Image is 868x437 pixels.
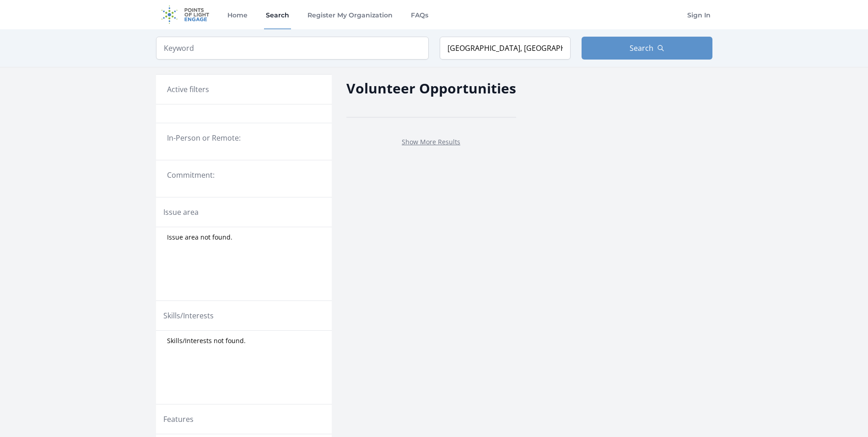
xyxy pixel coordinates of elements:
legend: Features [163,414,194,425]
legend: Skills/Interests [163,310,214,321]
legend: Commitment: [167,169,321,180]
legend: In-Person or Remote: [167,132,321,143]
h3: Active filters [167,84,209,95]
span: Search [630,43,653,54]
legend: Issue area [163,207,199,218]
h2: Volunteer Opportunities [346,78,516,98]
button: Search [582,37,712,60]
a: Show More Results [402,137,460,146]
input: Location [440,37,571,60]
input: Keyword [156,37,429,60]
span: Issue area not found. [167,233,232,242]
span: Skills/Interests not found. [167,336,246,345]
